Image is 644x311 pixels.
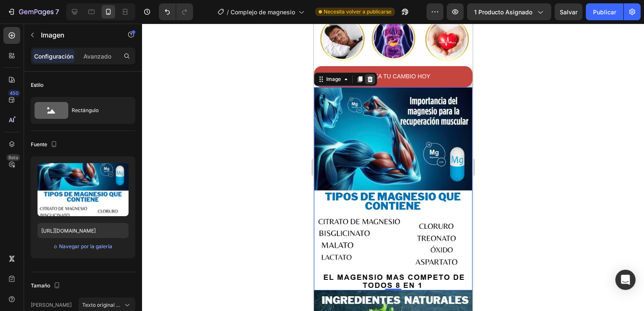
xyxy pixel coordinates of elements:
[560,8,577,16] span: Salvar
[555,3,582,20] button: Salvar
[159,3,193,20] div: Deshacer/Rehacer
[8,90,20,97] div: 450
[227,8,229,16] span: /
[314,24,473,311] iframe: Design area
[41,30,113,40] p: Image
[31,301,72,309] label: [PERSON_NAME]
[59,243,112,250] font: Navegar por la galería
[31,141,47,148] font: Fuente
[474,8,532,16] span: 1 producto asignado
[3,3,63,20] button: 7
[615,270,636,290] div: Abra Intercom Messenger
[55,7,59,17] p: 7
[38,163,129,216] img: vista previa de la imagen
[324,8,392,16] span: Necesita volver a publicarse
[6,154,20,161] div: Beta
[31,282,50,290] font: Tamaño
[586,3,623,20] button: Publicar
[31,81,43,89] font: Estilo
[83,52,111,61] p: Avanzado
[34,52,73,61] p: Configuración
[82,301,121,309] span: Texto original en
[59,242,113,251] button: Navegar por la galería
[72,101,123,120] div: Rectángulo
[467,3,551,20] button: 1 producto asignado
[54,241,57,252] span: o
[38,223,129,238] input: https://example.com/image.jpg
[593,8,616,16] font: Publicar
[231,8,295,16] span: Complejo de magnesio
